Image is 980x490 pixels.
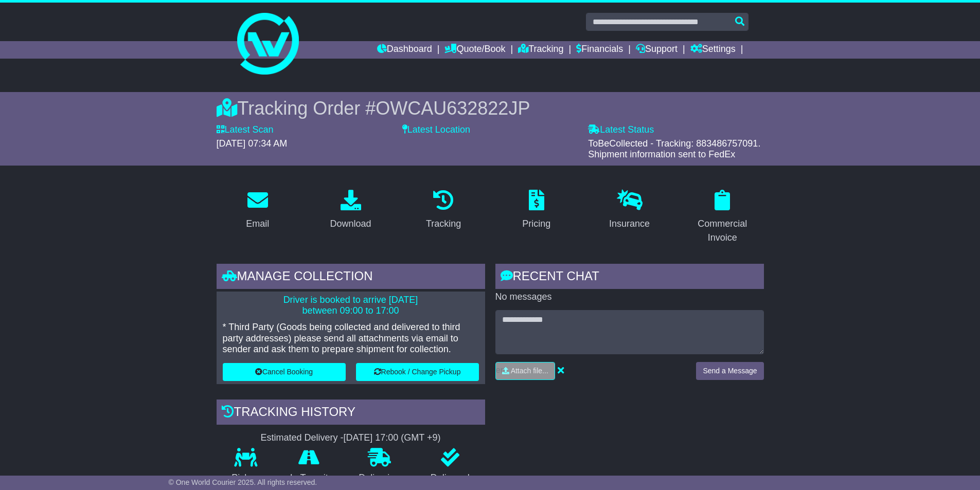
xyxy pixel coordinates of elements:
a: Support [636,41,678,59]
a: Pricing [515,186,557,234]
a: Tracking [518,41,563,59]
div: Commercial Invoice [688,217,757,245]
p: * Third Party (Goods being collected and delivered to third party addresses) please send all atta... [223,322,479,355]
div: Tracking history [217,400,485,427]
span: [DATE] 07:34 AM [217,138,288,149]
p: In Transit [275,473,344,484]
div: Insurance [609,217,650,231]
div: [DATE] 17:00 (GMT +9) [344,432,441,444]
button: Cancel Booking [223,363,346,381]
div: Tracking [426,217,461,231]
p: Delivered [415,473,485,484]
a: Insurance [602,186,656,234]
a: Download [323,186,378,234]
a: Settings [690,41,736,59]
div: Manage collection [217,264,485,292]
label: Latest Location [402,124,470,136]
a: Email [239,186,276,234]
a: Dashboard [377,41,432,59]
span: © One World Courier 2025. All rights reserved. [169,478,317,486]
a: Tracking [419,186,468,234]
a: Commercial Invoice [681,186,764,248]
p: No messages [495,292,764,303]
div: Download [330,217,371,231]
a: Financials [576,41,623,59]
label: Latest Status [588,124,654,136]
p: Pickup [217,473,275,484]
a: Quote/Book [444,41,505,59]
span: ToBeCollected - Tracking: 883486757091. Shipment information sent to FedEx [588,138,760,160]
div: Tracking Order # [217,97,764,119]
p: Delivering [344,473,416,484]
label: Latest Scan [217,124,274,136]
button: Rebook / Change Pickup [356,363,479,381]
button: Send a Message [696,362,763,380]
span: OWCAU632822JP [376,98,530,119]
div: Pricing [522,217,550,231]
div: RECENT CHAT [495,264,764,292]
div: Email [246,217,269,231]
p: Driver is booked to arrive [DATE] between 09:00 to 17:00 [223,295,479,317]
div: Estimated Delivery - [217,432,485,444]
